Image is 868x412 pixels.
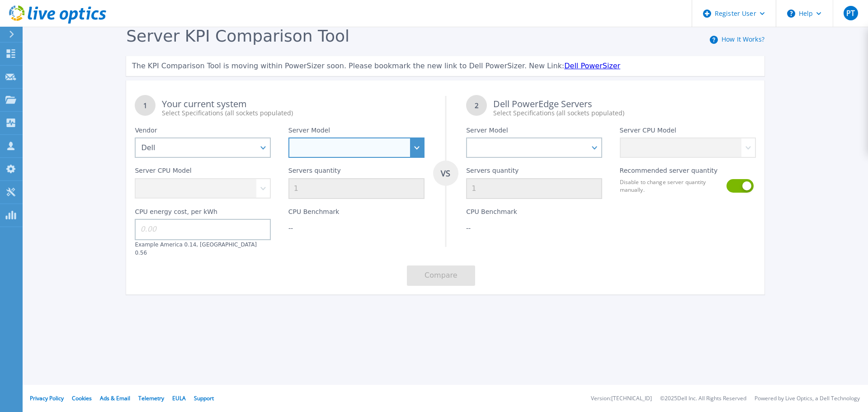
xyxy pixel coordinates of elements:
[135,242,257,256] label: Example America 0.14, [GEOGRAPHIC_DATA] 0.56
[564,62,620,70] a: Dell PowerSizer
[660,396,746,402] li: © 2025 Dell Inc. All Rights Reserved
[466,223,602,232] div: --
[493,109,755,118] div: Select Specifications (all sockets populated)
[135,219,271,240] input: 0.00
[135,208,217,219] label: CPU energy cost, per kWh
[620,167,718,178] label: Recommended server quantity
[466,127,508,137] label: Server Model
[135,127,157,137] label: Vendor
[475,101,479,110] tspan: 2
[722,35,764,43] a: How It Works?
[135,167,191,178] label: Server CPU Model
[126,27,349,45] span: Server KPI Comparison Tool
[407,265,475,286] button: Compare
[288,167,341,178] label: Servers quantity
[288,223,425,232] div: --
[172,394,186,402] a: EULA
[620,127,676,137] label: Server CPU Model
[620,178,721,194] label: Disable to change server quantity manually.
[100,394,130,402] a: Ads & Email
[846,9,855,17] span: PT
[138,394,164,402] a: Telemetry
[132,62,564,70] span: The KPI Comparison Tool is moving within PowerSizer soon. Please bookmark the new link to Dell Po...
[493,99,755,118] div: Dell PowerEdge Servers
[755,396,860,402] li: Powered by Live Optics, a Dell Technology
[143,101,147,110] tspan: 1
[591,396,652,402] li: Version: [TECHNICAL_ID]
[30,394,64,402] a: Privacy Policy
[440,168,450,179] tspan: VS
[72,394,92,402] a: Cookies
[466,208,517,219] label: CPU Benchmark
[194,394,214,402] a: Support
[466,167,519,178] label: Servers quantity
[288,208,340,219] label: CPU Benchmark
[162,109,424,118] div: Select Specifications (all sockets populated)
[288,127,330,137] label: Server Model
[162,99,424,118] div: Your current system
